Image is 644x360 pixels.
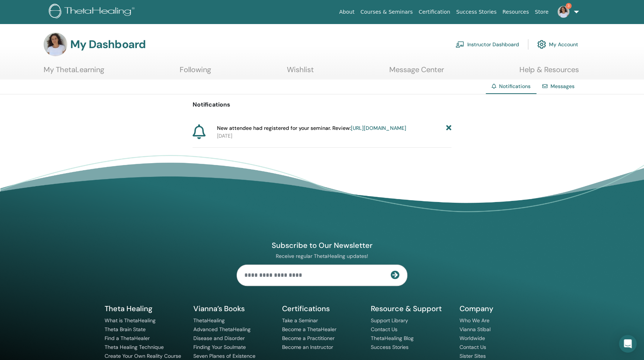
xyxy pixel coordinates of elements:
[371,344,409,350] a: Success Stories
[460,304,539,313] h5: Company
[105,344,164,350] a: Theta Healing Technique
[357,5,416,19] a: Courses & Seminars
[460,326,491,333] a: Vianna Stibal
[49,4,137,20] img: logo.png
[532,5,552,19] a: Store
[455,36,519,53] a: Instructor Dashboard
[193,304,273,313] h5: Vianna’s Books
[70,38,146,51] h3: My Dashboard
[460,353,486,359] a: Sister Sites
[389,65,444,80] a: Message Center
[557,6,569,18] img: default.jpg
[44,33,67,56] img: default.jpg
[193,353,255,359] a: Seven Planes of Existence
[550,83,574,90] a: Messages
[460,317,489,324] a: Who We Are
[371,335,414,342] a: ThetaHealing Blog
[105,335,150,342] a: Find a ThetaHealer
[193,326,251,333] a: Advanced ThetaHealing
[282,344,333,350] a: Become an Instructor
[336,5,357,19] a: About
[237,253,407,259] p: Receive regular ThetaHealing updates!
[237,240,407,250] h4: Subscribe to Our Newsletter
[282,335,335,342] a: Become a Practitioner
[193,100,451,109] p: Notifications
[537,36,578,53] a: My Account
[193,335,245,342] a: Disease and Disorder
[44,65,104,80] a: My ThetaLearning
[180,65,211,80] a: Following
[105,353,181,359] a: Create Your Own Reality Course
[453,5,499,19] a: Success Stories
[499,83,531,90] span: Notifications
[217,132,451,140] p: [DATE]
[105,317,156,324] a: What is ThetaHealing
[282,304,362,313] h5: Certifications
[460,344,486,350] a: Contact Us
[217,124,406,132] span: New attendee had registered for your seminar. Review:
[287,65,314,80] a: Wishlist
[282,317,318,324] a: Take a Seminar
[460,335,485,342] a: Worldwide
[282,326,336,333] a: Become a ThetaHealer
[537,38,546,51] img: cog.svg
[416,5,453,19] a: Certification
[371,326,397,333] a: Contact Us
[105,326,146,333] a: Theta Brain State
[499,5,532,19] a: Resources
[566,3,572,9] span: 3
[371,304,451,313] h5: Resource & Support
[105,304,184,313] h5: Theta Healing
[455,41,464,48] img: chalkboard-teacher.svg
[371,317,408,324] a: Support Library
[519,65,579,80] a: Help & Resources
[619,335,637,353] div: Open Intercom Messenger
[193,344,246,350] a: Finding Your Soulmate
[193,317,225,324] a: ThetaHealing
[351,125,406,131] a: [URL][DOMAIN_NAME]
